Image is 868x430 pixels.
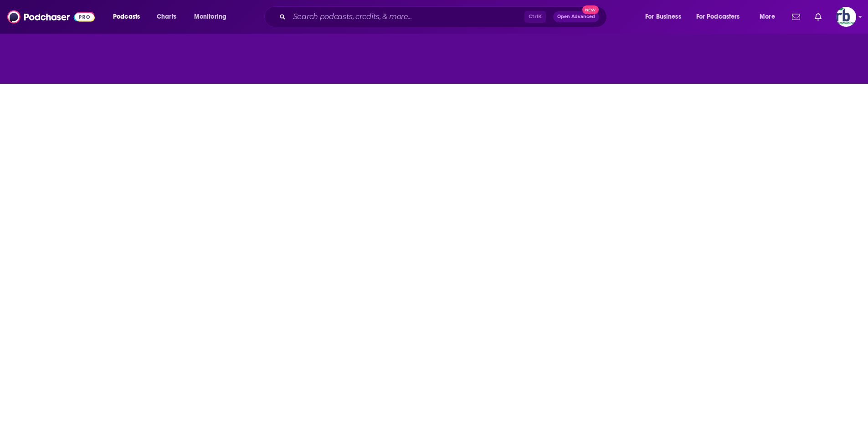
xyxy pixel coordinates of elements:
button: open menu [753,10,786,24]
span: Open Advanced [557,15,595,19]
span: More [760,10,775,23]
button: Open AdvancedNew [553,11,599,22]
a: Show notifications dropdown [811,9,825,25]
span: New [582,5,599,14]
span: Logged in as johannarb [836,7,856,27]
span: Podcasts [113,10,140,23]
span: Charts [157,10,176,23]
img: Podchaser - Follow, Share and Rate Podcasts [7,8,95,25]
a: Show notifications dropdown [788,9,804,25]
button: open menu [107,10,152,24]
span: Monitoring [194,10,226,23]
span: For Business [645,10,681,23]
a: Charts [151,10,182,24]
div: Search podcasts, credits, & more... [273,6,616,27]
span: For Podcasters [696,10,740,23]
img: User Profile [836,7,856,27]
button: Show profile menu [836,7,856,27]
button: open menu [690,10,753,24]
button: open menu [639,10,693,24]
span: Ctrl K [524,11,546,23]
button: open menu [188,10,238,24]
input: Search podcasts, credits, & more... [289,10,524,24]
